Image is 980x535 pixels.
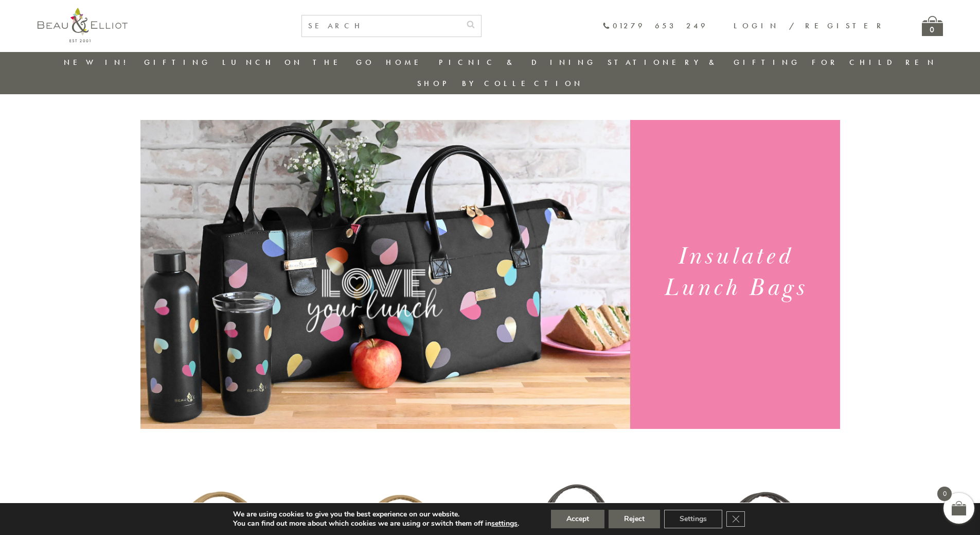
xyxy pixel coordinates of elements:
a: Picnic & Dining [439,57,596,67]
button: Close GDPR Cookie Banner [726,511,745,527]
a: Lunch On The Go [222,57,375,67]
button: settings [491,519,518,528]
button: Reject [609,510,660,528]
a: Gifting [144,57,211,67]
a: Home [386,57,427,67]
input: SEARCH [302,15,460,37]
p: You can find out more about which cookies we are using or switch them off in . [233,519,519,528]
a: Stationery & Gifting [608,57,800,67]
a: For Children [812,57,937,67]
a: New in! [64,57,133,67]
img: Emily Heart Set [140,120,630,429]
p: We are using cookies to give you the best experience on our website. [233,510,519,519]
a: 0 [922,16,943,36]
a: Login / Register [734,21,886,31]
a: Shop by collection [417,78,583,89]
button: Settings [664,510,722,528]
img: logo [38,8,128,42]
button: Accept [551,510,604,528]
h1: Insulated Lunch Bags [643,241,827,304]
span: 0 [937,487,952,501]
a: 01279 653 249 [602,22,708,30]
